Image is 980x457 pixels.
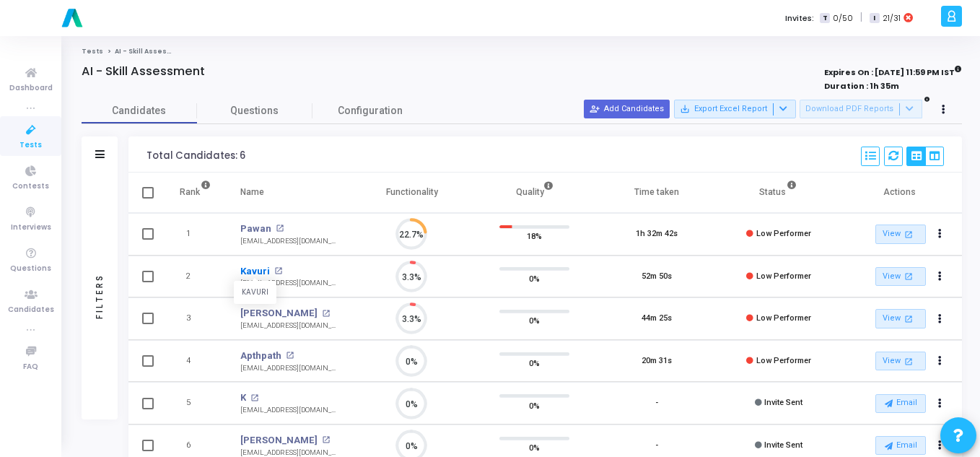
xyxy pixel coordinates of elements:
span: 0% [529,313,540,328]
td: 5 [165,382,226,425]
button: Email [875,436,926,455]
div: [EMAIL_ADDRESS][DOMAIN_NAME] [240,236,336,247]
nav: breadcrumb [82,47,962,56]
span: Dashboard [9,82,53,95]
div: - [655,440,658,452]
span: 0/50 [833,12,853,25]
td: 2 [165,256,226,298]
div: Name [240,184,264,200]
mat-icon: open_in_new [276,225,284,232]
th: Functionality [351,173,473,213]
span: Contests [12,180,49,193]
button: Actions [930,266,950,287]
span: T [820,13,829,24]
div: [EMAIL_ADDRESS][DOMAIN_NAME] [240,321,336,331]
div: 52m 50s [642,271,672,283]
div: Filters [93,217,106,375]
td: 3 [165,297,226,340]
mat-icon: open_in_new [274,267,282,275]
mat-icon: person_add_alt [590,104,600,114]
button: Add Candidates [584,100,670,118]
span: AI - Skill Assessment [115,47,190,56]
label: Invites: [785,12,814,25]
div: 1h 32m 42s [636,228,678,240]
a: Tests [82,47,103,56]
div: [EMAIL_ADDRESS][DOMAIN_NAME] [240,278,336,289]
div: Time taken [634,184,679,200]
th: Status [717,173,839,213]
th: Rank [165,173,226,213]
div: [EMAIL_ADDRESS][DOMAIN_NAME] [240,405,336,416]
a: Apthpath [240,349,281,363]
span: Low Performer [756,356,811,365]
div: 44m 25s [642,313,672,325]
img: logo [58,4,87,32]
mat-icon: open_in_new [286,352,294,360]
div: - [655,397,658,409]
mat-icon: open_in_new [322,436,330,444]
strong: Duration : 1h 35m [824,80,899,92]
a: K [240,391,246,405]
th: Actions [840,173,962,213]
span: Candidates [82,103,197,118]
span: 0% [529,440,540,455]
h4: AI - Skill Assessment [82,64,205,79]
mat-icon: open_in_new [903,228,915,240]
a: Kavuri [240,264,270,279]
mat-icon: open_in_new [903,270,915,282]
mat-icon: open_in_new [250,394,258,402]
span: | [860,10,862,25]
span: Questions [197,103,312,118]
button: Actions [930,436,950,456]
span: 21/31 [883,12,901,25]
mat-icon: open_in_new [903,355,915,367]
td: 4 [165,340,226,383]
div: 20m 31s [642,355,672,367]
button: Actions [930,393,950,414]
th: Quality [473,173,595,213]
span: FAQ [23,361,38,373]
div: [EMAIL_ADDRESS][DOMAIN_NAME] [240,363,336,374]
a: View [875,267,926,287]
div: KAVURI [234,282,276,304]
span: 0% [529,398,540,412]
div: Total Candidates: 6 [146,150,245,162]
a: [PERSON_NAME] [240,433,318,448]
div: View Options [906,147,944,166]
td: 1 [165,213,226,256]
strong: Expires On : [DATE] 11:59 PM IST [824,63,962,79]
button: Actions [930,225,950,245]
a: View [875,225,926,244]
span: Tests [19,139,42,152]
span: Candidates [8,304,54,316]
span: 18% [527,229,542,243]
button: Actions [930,309,950,329]
button: Email [875,394,926,413]
mat-icon: save_alt [680,104,690,114]
button: Download PDF Reports [800,100,922,118]
span: Low Performer [756,271,811,281]
span: Questions [10,263,51,275]
span: Invite Sent [764,440,802,450]
mat-icon: open_in_new [903,313,915,325]
a: [PERSON_NAME] [240,306,318,321]
span: 0% [529,271,540,285]
span: I [870,13,879,24]
span: Invite Sent [764,398,802,407]
mat-icon: open_in_new [322,310,330,318]
span: Configuration [338,103,403,118]
button: Actions [930,351,950,371]
a: View [875,309,926,328]
span: Low Performer [756,313,811,323]
a: Pawan [240,222,271,236]
span: 0% [529,356,540,370]
button: Export Excel Report [674,100,796,118]
span: Interviews [11,222,51,234]
span: Low Performer [756,229,811,238]
a: View [875,352,926,371]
